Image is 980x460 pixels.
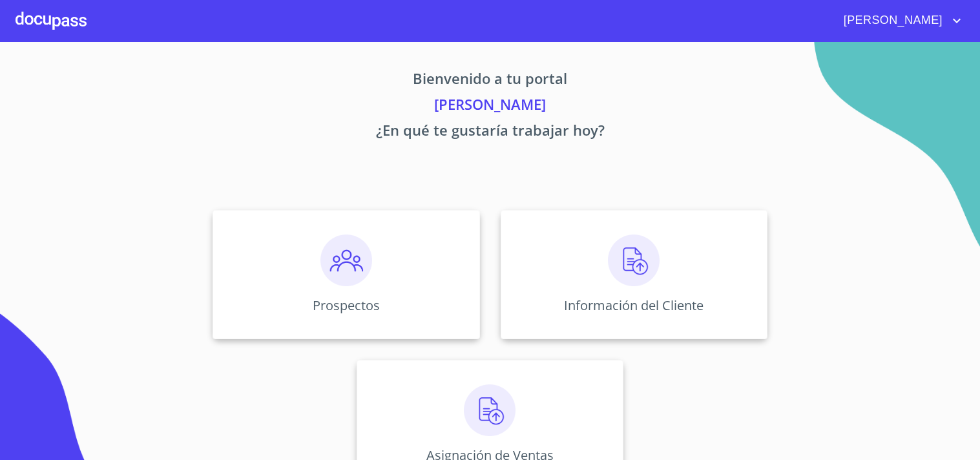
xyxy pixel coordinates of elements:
[464,384,516,436] img: carga.png
[92,94,888,120] p: [PERSON_NAME]
[92,68,888,94] p: Bienvenido a tu portal
[834,10,964,31] button: account of current user
[834,10,949,31] span: [PERSON_NAME]
[92,120,888,145] p: ¿En qué te gustaría trabajar hoy?
[313,297,380,314] p: Prospectos
[564,297,704,314] p: Información del Cliente
[320,235,372,286] img: prospectos.png
[608,235,660,286] img: carga.png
